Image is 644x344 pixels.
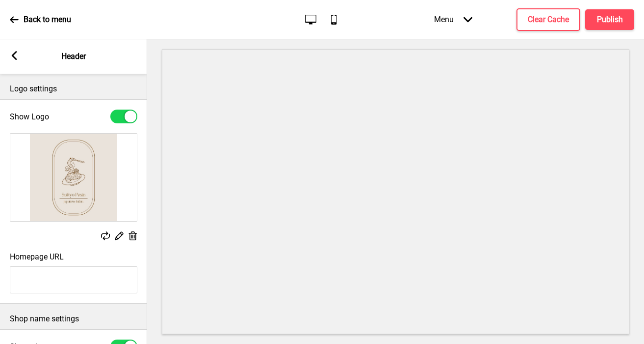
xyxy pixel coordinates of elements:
button: Clear Cache [516,8,580,31]
label: Homepage URL [10,252,64,261]
button: Publish [585,9,634,30]
div: Menu [424,5,482,34]
h4: Publish [597,14,623,25]
p: Logo settings [10,84,137,94]
p: Header [61,51,86,62]
p: Shop name settings [10,314,137,324]
p: Back to menu [24,14,71,25]
img: Image [10,134,137,221]
a: Back to menu [10,6,71,33]
label: Show Logo [10,112,49,121]
h4: Clear Cache [528,14,569,25]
